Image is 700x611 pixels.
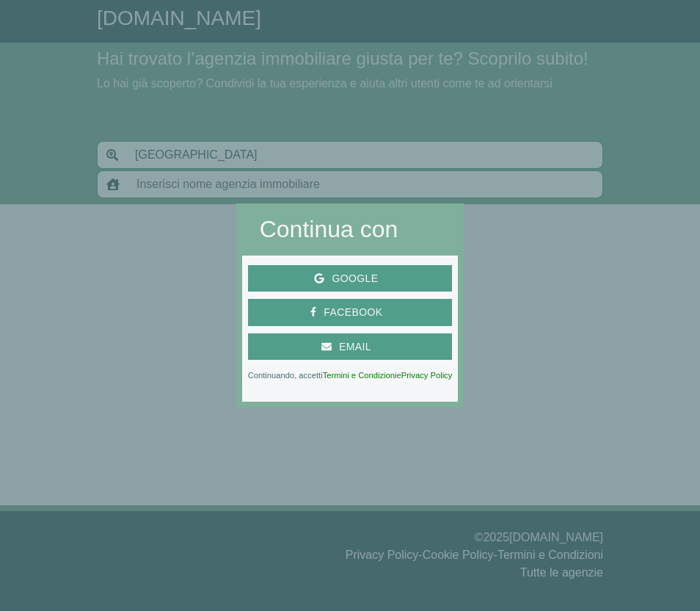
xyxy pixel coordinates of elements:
[332,338,379,356] span: Email
[248,372,453,379] p: Continuando, accetti e
[260,215,441,243] h2: Continua con
[324,270,385,288] span: Google
[248,333,453,361] button: Email
[401,371,453,380] a: Privacy Policy
[248,265,453,292] button: Google
[316,303,390,322] span: Facebook
[323,371,397,380] a: Termini e Condizioni
[248,299,453,326] button: Facebook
